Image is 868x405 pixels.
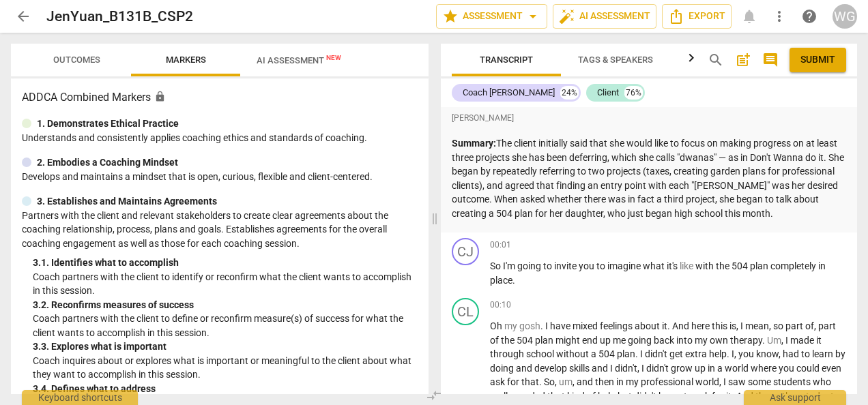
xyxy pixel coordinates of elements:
[659,391,684,402] span: know
[671,363,695,374] span: grow
[490,335,501,346] span: of
[22,209,418,251] p: Partners with the client and relevant stakeholders to create clear agreements about the coaching ...
[751,363,779,374] span: where
[554,260,579,271] span: invite
[816,335,822,346] span: it
[579,260,596,271] span: you
[46,8,193,25] h2: JenYuan_B131B_CSP2
[833,4,857,29] div: WG
[525,8,541,25] span: arrow_drop_down
[796,363,822,374] span: could
[637,363,641,374] span: ,
[452,238,479,265] div: Change speaker
[835,348,845,359] span: by
[732,49,754,71] button: Add summary
[626,376,641,387] span: my
[712,391,726,402] span: for
[490,299,511,311] span: 00:10
[814,320,818,331] span: ,
[567,391,587,402] span: kind
[490,376,507,387] span: ask
[490,363,516,374] span: doing
[732,391,736,402] span: .
[744,390,846,405] div: Ask support
[37,117,179,131] p: 1. Demonstrates Ethical Practice
[442,8,459,25] span: star
[37,194,217,209] p: 3. Establishes and Maintains Agreements
[596,260,607,271] span: to
[545,320,550,331] span: I
[33,270,418,298] p: Coach partners with the client to identify or reconfirm what the client wants to accomplish in th...
[587,391,598,402] span: of
[634,391,659,402] span: didn't
[555,335,582,346] span: might
[490,239,511,251] span: 00:01
[560,86,579,100] div: 24%
[582,335,600,346] span: end
[710,335,730,346] span: own
[490,391,515,402] span: really
[53,55,100,65] span: Outcomes
[540,320,545,331] span: .
[33,256,418,270] div: 3. 1. Identifies what to accomplish
[598,391,618,402] span: help
[22,89,418,106] h3: ADDCA Combined Markers
[504,320,519,331] span: Filler word
[543,260,554,271] span: to
[600,335,613,346] span: up
[592,363,610,374] span: and
[22,170,418,184] p: Develops and maintains a mindset that is open, curious, flexible and client-centered.
[790,335,816,346] span: made
[640,348,645,359] span: I
[442,8,541,25] span: Assessment
[729,320,736,331] span: is
[501,335,517,346] span: the
[559,376,573,387] span: Filler word
[662,320,667,331] span: it
[756,348,779,359] span: know
[33,382,418,396] div: 3. 4. Defines what to address
[779,363,796,374] span: you
[22,131,418,145] p: Understands and consistently applies coaching ethics and standards of coaching.
[33,354,418,382] p: Coach inquires about or explores what is important or meaningful to the client about what they wa...
[452,138,496,149] strong: Summary:
[607,260,643,271] span: imagine
[544,376,555,387] span: So
[617,348,635,359] span: plan
[740,320,745,331] span: I
[507,376,521,387] span: for
[641,363,646,374] span: I
[490,275,512,286] span: place
[33,298,418,312] div: 3. 2. Reconfirms measures of success
[745,320,769,331] span: mean
[515,391,547,402] span: needed
[591,348,598,359] span: a
[779,348,783,359] span: ,
[812,348,835,359] span: learn
[534,363,569,374] span: develop
[822,363,841,374] span: even
[801,348,812,359] span: to
[726,391,732,402] span: it
[154,91,166,102] span: Assessment is enabled for this document. The competency model is locked and follows the assessmen...
[728,376,748,387] span: saw
[691,320,712,331] span: here
[790,48,846,72] button: Please Do Not Submit until your Assessment is Complete
[503,260,517,271] span: I'm
[767,335,781,346] span: Filler word
[762,52,779,68] span: comment
[618,391,634,402] span: but
[526,348,556,359] span: school
[762,335,767,346] span: .
[539,376,544,387] span: .
[521,376,539,387] span: that
[785,320,805,331] span: part
[676,335,695,346] span: into
[555,376,559,387] span: ,
[719,376,723,387] span: ,
[725,363,751,374] span: world
[490,320,504,331] span: Oh
[783,348,801,359] span: had
[667,320,672,331] span: .
[624,86,643,100] div: 76%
